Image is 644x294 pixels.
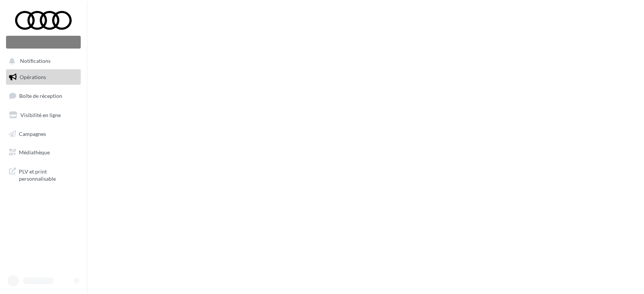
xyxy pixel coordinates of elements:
[5,88,82,104] a: Boîte de réception
[5,163,82,186] a: PLV et print personnalisable
[20,58,51,64] span: Notifications
[19,149,50,155] span: Médiathèque
[19,130,46,137] span: Campagnes
[20,112,61,118] span: Visibilité en ligne
[6,36,81,49] div: Nouvelle campagne
[5,69,82,85] a: Opérations
[5,107,82,123] a: Visibilité en ligne
[19,93,62,99] span: Boîte de réception
[19,166,78,183] span: PLV et print personnalisable
[5,126,82,142] a: Campagnes
[5,145,82,160] a: Médiathèque
[20,74,46,80] span: Opérations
